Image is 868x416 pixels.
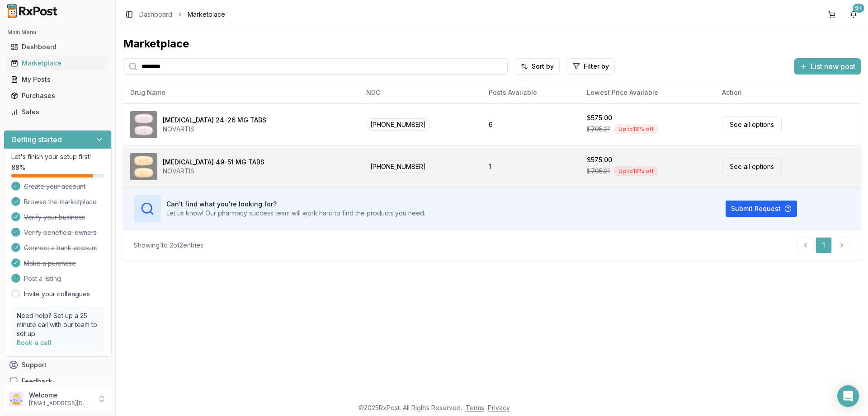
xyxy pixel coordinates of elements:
span: Verify beneficial owners [24,228,97,237]
p: [EMAIL_ADDRESS][DOMAIN_NAME] [29,400,92,407]
span: 88 % [11,163,25,172]
button: Sales [4,105,112,119]
span: $705.21 [587,167,610,176]
td: 6 [481,103,580,145]
nav: pagination [797,237,850,253]
span: Post a listing [24,274,61,283]
h3: Getting started [11,134,62,145]
button: Support [4,357,112,373]
div: Dashboard [11,42,104,51]
th: Lowest Price Available [580,82,715,103]
span: Browse the marketplace [24,197,97,206]
a: See all options [722,117,782,132]
th: Action [715,82,861,103]
a: Terms [466,404,484,411]
div: NOVARTIS [163,167,264,176]
p: Need help? Set up a 25 minute call with our team to set up. [17,311,99,338]
p: Welcome [29,391,92,400]
p: Let us know! Our pharmacy success team will work hard to find the products you need. [166,209,425,218]
button: Sort by [515,58,560,75]
div: Marketplace [123,37,861,51]
th: NDC [359,82,481,103]
h3: Can't find what you're looking for? [166,200,425,209]
span: Filter by [584,62,609,71]
div: Up to 18 % off [613,124,659,134]
a: Privacy [488,404,510,411]
button: Filter by [567,58,615,75]
button: Purchases [4,89,112,103]
button: Marketplace [4,56,112,70]
a: Book a call [17,339,52,346]
td: 1 [481,145,580,187]
span: Sort by [532,62,554,71]
div: Showing 1 to 2 of 2 entries [134,241,203,250]
div: [MEDICAL_DATA] 49-51 MG TABS [163,158,264,167]
a: Dashboard [7,39,108,55]
div: Up to 18 % off [613,166,659,176]
span: List new post [811,61,855,72]
h2: Main Menu [7,29,108,36]
a: Dashboard [139,10,172,19]
button: Dashboard [4,40,112,54]
img: RxPost Logo [4,4,61,18]
button: 9+ [846,7,861,22]
a: Purchases [7,88,108,104]
div: $575.00 [587,113,612,122]
button: Submit Request [726,201,797,217]
nav: breadcrumb [139,10,225,19]
th: Drug Name [123,82,359,103]
span: Verify your business [24,213,85,222]
span: [PHONE_NUMBER] [366,118,430,131]
button: Feedback [4,373,112,389]
img: User avatar [9,392,24,406]
button: List new post [794,58,861,75]
span: Make a purchase [24,259,76,268]
a: Marketplace [7,55,108,71]
div: Purchases [11,91,104,100]
img: Entresto 24-26 MG TABS [130,111,157,138]
a: See all options [722,159,782,174]
p: Let's finish your setup first! [11,152,104,161]
span: Marketplace [188,10,225,19]
div: NOVARTIS [163,125,266,134]
div: My Posts [11,75,104,84]
div: Open Intercom Messenger [837,385,859,407]
div: $575.00 [587,155,612,164]
img: Entresto 49-51 MG TABS [130,153,157,180]
button: My Posts [4,72,112,87]
span: $705.21 [587,125,610,134]
span: Connect a bank account [24,243,97,252]
span: Feedback [22,377,52,386]
a: My Posts [7,71,108,88]
a: Sales [7,104,108,120]
div: [MEDICAL_DATA] 24-26 MG TABS [163,116,266,125]
a: List new post [794,63,861,72]
div: Sales [11,108,104,117]
th: Posts Available [481,82,580,103]
div: 9+ [853,4,864,13]
div: Marketplace [11,59,104,68]
span: [PHONE_NUMBER] [366,160,430,173]
a: 1 [816,237,832,253]
a: Invite your colleagues [24,290,90,299]
span: Create your account [24,182,85,191]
